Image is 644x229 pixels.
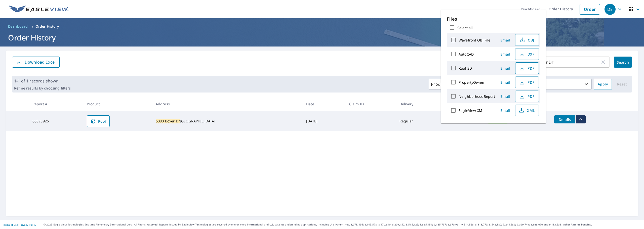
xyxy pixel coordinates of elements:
label: EagleView XML [459,108,484,113]
span: Email [499,94,511,99]
a: Privacy Policy [20,223,36,226]
button: Email [497,93,513,100]
label: Select all [457,25,473,30]
th: Product [83,97,152,111]
span: Apply [598,81,608,87]
button: Email [497,36,513,44]
button: PDF [515,90,539,102]
a: Dashboard [6,22,30,30]
label: Wavefront OBJ File [459,38,490,42]
th: Date [302,97,345,111]
label: AutoCAD [459,52,474,57]
p: Order History [35,24,59,29]
span: Dashboard [8,24,28,29]
label: PropertyOwner [459,80,485,85]
nav: breadcrumb [6,22,638,30]
p: © 2025 Eagle View Technologies, Inc. and Pictometry International Corp. All Rights Reserved. Repo... [44,223,641,226]
button: Last year [516,79,592,90]
td: Regular [395,111,444,131]
span: PDF [518,65,535,71]
input: Address, Report #, Claim ID, etc. [526,55,600,69]
span: Search [618,60,628,65]
span: Email [499,38,511,42]
label: Roof 3D [459,66,472,71]
span: Details [557,117,572,122]
button: filesDropdownBtn-66895926 [575,115,586,123]
p: 1-1 of 1 records shown [14,78,71,84]
td: [DATE] [302,111,345,131]
p: Last year [525,80,583,89]
h1: Order History [6,32,638,43]
p: | [3,223,36,226]
button: Email [497,107,513,114]
th: Address [152,97,302,111]
a: Roof [87,115,110,127]
span: PDF [518,79,535,85]
a: Order [580,4,600,15]
p: Refine results by choosing filters [14,86,71,90]
button: PDF [515,76,539,88]
mark: 6080 Boxer Dr [156,119,180,123]
th: Report # [28,97,83,111]
span: Email [499,52,511,57]
span: Email [499,80,511,85]
button: Products [429,79,458,90]
a: Terms of Use [3,223,18,226]
p: Download Excel [25,59,56,65]
th: Delivery [395,97,444,111]
th: Claim ID [345,97,395,111]
button: detailsBtn-66895926 [554,115,575,123]
button: Download Excel [12,57,60,68]
li: / [32,23,33,29]
img: EV Logo [9,6,68,13]
button: XML [515,105,539,116]
button: Email [497,78,513,86]
span: PDF [518,93,535,99]
span: Email [499,66,511,71]
span: XML [518,107,535,113]
button: Email [497,50,513,58]
button: Search [614,57,632,68]
span: DXF [518,51,535,57]
td: 66895926 [28,111,83,131]
button: OBJ [515,34,539,46]
span: OBJ [518,37,535,43]
div: DE [605,4,616,15]
button: PDF [515,62,539,74]
label: NeighborhoodReport [459,94,495,99]
button: Apply [594,79,612,90]
button: DXF [515,48,539,60]
span: Roof [90,118,107,124]
p: Products [431,81,449,87]
span: Email [499,108,511,113]
p: Files [447,16,540,22]
div: [GEOGRAPHIC_DATA] [156,119,298,124]
button: Email [497,64,513,72]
